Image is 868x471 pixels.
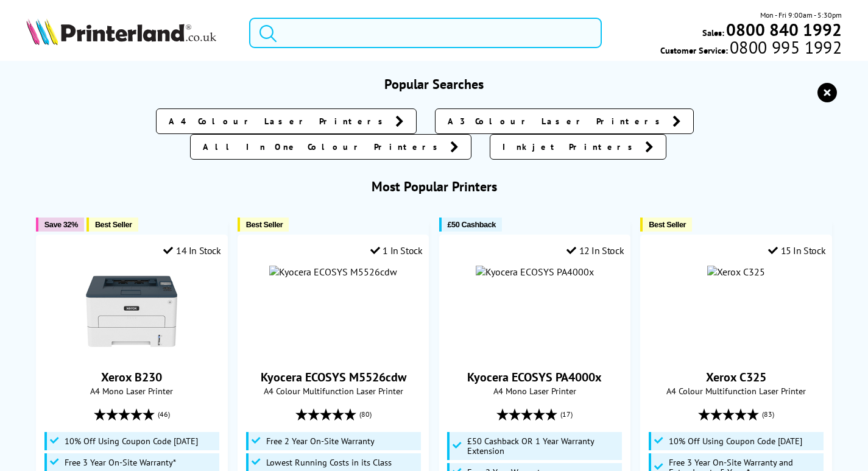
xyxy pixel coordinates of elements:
div: 12 In Stock [566,244,624,257]
span: Best Seller [95,220,132,229]
span: (17) [560,403,573,426]
a: 0800 840 1992 [724,24,842,35]
button: Best Seller [86,218,138,232]
span: (46) [158,403,170,426]
span: Inkjet Printers [503,141,639,153]
span: Customer Service: [660,41,842,56]
div: 15 In Stock [768,244,825,257]
b: 0800 840 1992 [726,18,842,41]
h3: Most Popular Printers [26,178,842,195]
span: 10% Off Using Coupon Code [DATE] [669,436,802,446]
button: Best Seller [640,218,692,232]
span: £50 Cashback OR 1 Year Warranty Extension [467,436,619,456]
a: All In One Colour Printers [190,134,471,160]
input: Search product o [249,18,602,48]
span: Save 32% [44,220,78,229]
span: Best Seller [649,220,686,229]
div: 1 In Stock [370,244,423,257]
span: A4 Colour Laser Printers [169,115,389,127]
img: Printerland Logo [26,18,216,45]
span: (83) [762,403,774,426]
span: A3 Colour Laser Printers [448,115,666,127]
span: Lowest Running Costs in its Class [266,458,392,467]
button: Best Seller [238,218,289,232]
a: A4 Colour Laser Printers [156,108,417,134]
span: Mon - Fri 9:00am - 5:30pm [760,9,842,21]
span: A4 Mono Laser Printer [43,385,221,397]
a: Xerox C325 [706,369,766,385]
span: A4 Colour Multifunction Laser Printer [647,385,825,397]
span: 0800 995 1992 [728,41,842,53]
img: Kyocera ECOSYS M5526cdw [269,266,397,278]
a: Xerox B230 [101,369,162,385]
img: Xerox B230 [86,266,177,357]
button: £50 Cashback [439,218,502,232]
a: Inkjet Printers [490,134,666,160]
a: Printerland Logo [26,18,234,48]
a: A3 Colour Laser Printers [435,108,694,134]
span: Sales: [702,27,724,38]
img: Xerox C325 [707,266,765,278]
span: A4 Mono Laser Printer [446,385,624,397]
a: Xerox B230 [86,347,177,359]
span: 10% Off Using Coupon Code [DATE] [65,436,198,446]
span: (80) [359,403,372,426]
span: Free 3 Year On-Site Warranty* [65,458,176,467]
span: Free 2 Year On-Site Warranty [266,436,375,446]
span: All In One Colour Printers [203,141,444,153]
span: £50 Cashback [448,220,496,229]
img: Kyocera ECOSYS PA4000x [476,266,594,278]
a: Kyocera ECOSYS M5526cdw [261,369,406,385]
div: 14 In Stock [163,244,221,257]
button: Save 32% [36,218,84,232]
h3: Popular Searches [26,76,842,93]
span: A4 Colour Multifunction Laser Printer [244,385,423,397]
span: Best Seller [246,220,283,229]
a: Kyocera ECOSYS PA4000x [467,369,602,385]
